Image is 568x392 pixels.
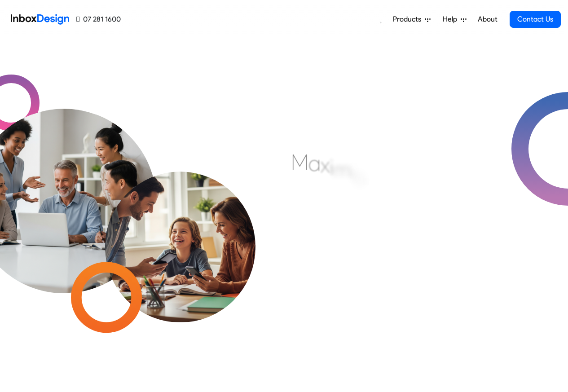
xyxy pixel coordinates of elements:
a: Help [439,10,470,28]
div: i [351,159,355,186]
div: i [364,167,368,194]
div: Maximising Efficient & Engagement, Connecting Schools, Families, and Students. [291,148,509,283]
div: M [291,149,308,176]
span: Help [443,14,461,25]
img: parents_with_child.png [86,134,274,322]
a: Products [389,10,434,28]
a: About [475,10,500,28]
a: Contact Us [510,11,561,28]
div: m [333,156,351,183]
div: a [308,150,321,177]
div: n [368,172,379,199]
span: Products [393,14,425,25]
div: x [321,151,330,178]
a: 07 281 1600 [76,14,121,25]
div: s [355,163,364,190]
div: i [330,154,333,181]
